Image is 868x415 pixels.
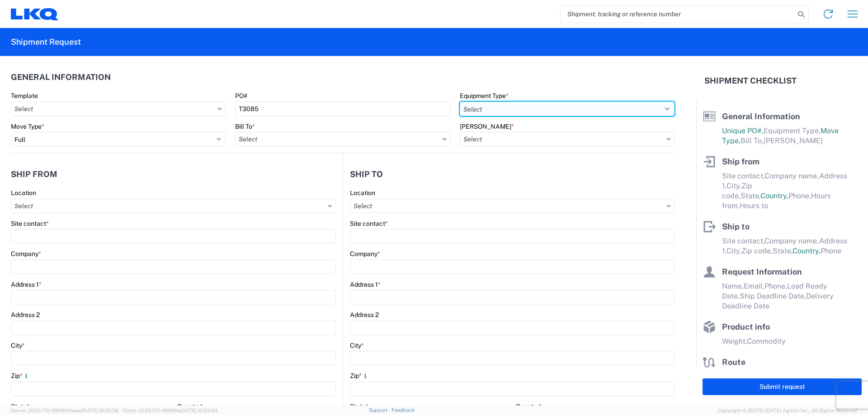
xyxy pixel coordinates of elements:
[722,126,764,135] span: Unique PO#,
[760,191,788,200] span: Country,
[11,170,57,179] h2: Ship from
[350,199,675,213] input: Select
[350,219,388,228] label: Site contact
[726,247,741,255] span: City,
[722,267,802,276] span: Request Information
[11,37,81,47] h2: Shipment Request
[722,222,750,231] span: Ship to
[350,189,375,197] label: Location
[11,250,41,258] label: Company
[11,92,38,100] label: Template
[718,406,857,415] span: Copyright © [DATE]-[DATE] Agistix Inc., All Rights Reserved
[722,322,770,331] span: Product info
[788,191,811,200] span: Phone,
[740,292,806,300] span: Ship Deadline Date,
[350,372,369,380] label: Zip
[11,311,40,319] label: Address 2
[764,126,821,135] span: Equipment Type,
[82,408,118,413] span: [DATE] 10:32:38
[722,237,764,245] span: Site contact,
[123,408,217,413] span: Client: 2025.17.0-159f9de
[740,201,768,210] span: Hours to
[561,5,795,23] input: Shipment, tracking or reference number
[235,132,450,146] input: Select
[11,73,111,82] h2: General Information
[764,237,819,245] span: Company name,
[741,136,764,145] span: Bill To,
[350,311,379,319] label: Address 2
[704,75,797,86] h2: Shipment Checklist
[350,170,383,179] h2: Ship to
[726,182,741,190] span: City,
[703,378,862,395] button: Submit request
[181,408,217,413] span: [DATE] 10:23:34
[350,341,364,350] label: City
[773,247,793,255] span: State,
[350,280,381,289] label: Address 1
[516,402,542,410] label: Country
[11,402,29,410] label: State
[460,122,514,131] label: [PERSON_NAME]
[460,132,675,146] input: Select
[722,337,747,345] span: Weight,
[722,357,745,367] span: Route
[741,247,773,255] span: Zip code,
[11,280,42,289] label: Address 1
[460,92,509,100] label: Equipment Type
[744,282,764,290] span: Email,
[11,102,226,116] input: Select
[11,122,44,131] label: Move Type
[177,402,203,410] label: Country
[350,250,380,258] label: Company
[350,402,368,410] label: State
[722,282,744,290] span: Name,
[722,157,759,166] span: Ship from
[11,372,30,380] label: Zip
[369,407,392,413] a: Support
[11,341,25,350] label: City
[764,282,787,290] span: Phone,
[764,136,823,145] span: [PERSON_NAME]
[235,92,247,100] label: PO#
[821,247,841,255] span: Phone
[11,189,36,197] label: Location
[11,408,118,413] span: Server: 2025.17.0-1194904eeae
[747,337,786,345] span: Commodity
[11,199,336,213] input: Select
[722,172,764,180] span: Site contact,
[741,191,760,200] span: State,
[235,122,255,131] label: Bill To
[392,407,415,413] a: Feedback
[764,172,819,180] span: Company name,
[11,219,49,228] label: Site contact
[793,247,821,255] span: Country,
[722,112,800,121] span: General Information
